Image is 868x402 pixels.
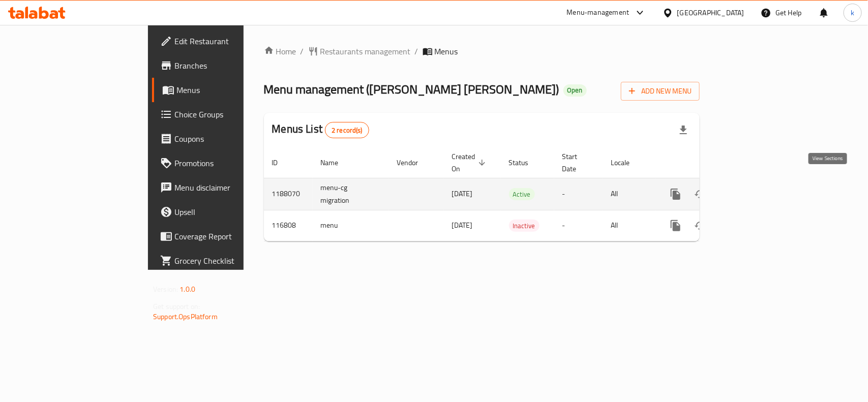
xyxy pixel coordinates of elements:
[308,45,411,57] a: Restaurants management
[153,300,200,313] span: Get support on:
[563,86,587,95] span: Open
[671,118,696,142] div: Export file
[629,85,692,98] span: Add New Menu
[655,147,769,178] th: Actions
[677,7,744,18] div: [GEOGRAPHIC_DATA]
[152,53,293,78] a: Branches
[688,213,712,238] button: Change Status
[152,127,293,151] a: Coupons
[563,84,587,97] div: Open
[264,45,700,57] nav: breadcrumb
[664,182,688,206] button: more
[325,126,369,135] span: 2 record(s)
[603,210,655,241] td: All
[452,219,473,232] span: [DATE]
[272,121,369,138] h2: Menus List
[435,45,458,57] span: Menus
[179,283,195,296] span: 1.0.0
[611,157,643,169] span: Locale
[264,147,769,241] table: enhanced table
[325,122,369,138] div: Total records count
[452,150,489,175] span: Created On
[152,224,293,249] a: Coverage Report
[509,220,540,232] div: Inactive
[664,213,688,238] button: more
[452,187,473,200] span: [DATE]
[152,200,293,224] a: Upsell
[174,230,285,242] span: Coverage Report
[321,157,352,169] span: Name
[174,35,285,47] span: Edit Restaurant
[174,108,285,120] span: Choice Groups
[509,220,540,232] span: Inactive
[153,283,178,296] span: Version:
[152,29,293,53] a: Edit Restaurant
[174,206,285,218] span: Upsell
[174,133,285,145] span: Coupons
[688,182,712,206] button: Change Status
[554,210,603,241] td: -
[174,181,285,194] span: Menu disclaimer
[415,45,418,57] li: /
[567,7,630,19] div: Menu-management
[509,157,542,169] span: Status
[851,7,854,18] span: k
[174,59,285,72] span: Branches
[320,45,411,57] span: Restaurants management
[603,178,655,210] td: All
[264,78,559,101] span: Menu management ( [PERSON_NAME] [PERSON_NAME] )
[152,151,293,175] a: Promotions
[174,255,285,267] span: Grocery Checklist
[272,157,291,169] span: ID
[621,82,700,101] button: Add New Menu
[397,157,432,169] span: Vendor
[313,210,389,241] td: menu
[301,45,304,57] li: /
[313,178,389,210] td: menu-cg migration
[152,249,293,273] a: Grocery Checklist
[176,84,285,96] span: Menus
[509,189,535,200] span: Active
[554,178,603,210] td: -
[174,157,285,169] span: Promotions
[152,102,293,127] a: Choice Groups
[152,78,293,102] a: Menus
[562,150,591,175] span: Start Date
[153,310,218,323] a: Support.OpsPlatform
[152,175,293,200] a: Menu disclaimer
